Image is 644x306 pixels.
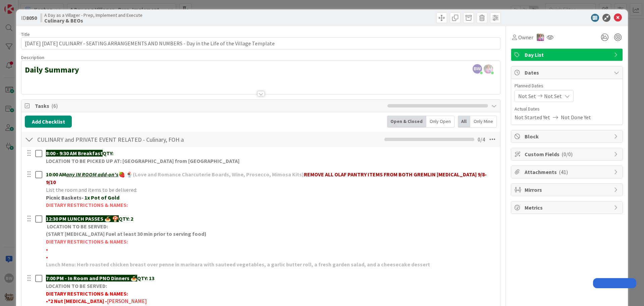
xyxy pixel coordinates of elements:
span: Not Set [544,92,562,100]
strong: 12:30 PM LUNCH PASSES 🍝 🍄 [46,215,119,222]
strong: (START [MEDICAL_DATA] Fuel at least 30 min prior to serving food} [46,230,206,237]
div: All [458,116,470,128]
strong: QTY: 13 [137,275,154,281]
strong: 10:00 AM [46,171,118,178]
span: • [46,246,48,253]
span: • [46,254,48,260]
input: Add Checklist... [35,133,186,145]
strong: 8:00 - 9:30 AM Breakfast [46,150,103,157]
strong: DIETARY RESTRICTIONS & NAMES: [46,238,128,245]
span: Description [21,54,44,60]
span: ( 41 ) [559,169,568,175]
span: A Day as a Villager - Prep, Implement and Execute [44,12,143,18]
strong: • [46,298,48,304]
span: List the room and items to be delivered: [46,186,137,193]
strong: LOCATION TO BE SERVED: [46,282,107,289]
div: Open & Closed [387,116,426,128]
strong: LOCATION TO BE SERVED: [47,223,108,230]
strong: QTY: [103,150,113,157]
strong: (Love and Romance Charcuterie Boards, Wine, Prosecco, Mimosa Kits) [133,171,304,178]
span: Day List [525,51,610,59]
strong: *2 Nut [MEDICAL_DATA] - [48,298,107,304]
strong: Daily Summary [25,64,79,75]
label: Title [21,31,30,37]
span: Actual Dates [515,105,619,113]
b: 8050 [26,14,37,21]
p: 🍓 🍨 [46,171,495,186]
span: Dates [525,69,610,77]
span: 0 / 4 [478,135,485,143]
strong: LOCATION TO BE PICKED UP AT: [GEOGRAPHIC_DATA] from [GEOGRAPHIC_DATA] [46,158,239,164]
div: Only Open [426,116,454,128]
span: Metrics [525,204,610,212]
strong: QTY: 2 [119,215,133,222]
span: [PERSON_NAME] [107,298,147,304]
button: Add Checklist [25,116,72,128]
span: Planned Dates [515,82,619,89]
input: type card name here... [21,37,500,49]
strong: 7:00 PM - In Room and PNO Dinners 🍝 [46,275,137,281]
span: ( 0/0 ) [561,151,573,158]
strong: Lunch Menu: Herb roasted chicken breast over penne in marinara with sauteed vegetables, a garlic ... [46,261,430,268]
span: ID [21,14,37,22]
span: Attachments [525,168,610,176]
strong: Picnic Baskets- [46,194,84,201]
div: Only Mine [470,116,497,128]
span: Not Set [518,92,536,100]
u: any IN ROOM add-on's [66,171,118,178]
span: Not Started Yet [515,113,550,121]
span: Not Done Yet [561,113,591,121]
span: Mirrors [525,186,610,194]
strong: DIETARY RESTRICTIONS & NAMES: [46,290,128,297]
span: ( 6 ) [51,102,58,109]
img: OM [537,34,544,41]
span: Tasks [35,102,384,110]
span: Owner [518,33,533,41]
span: Block [525,132,610,140]
strong: DIETARY RESTRICTIONS & NAMES: [46,202,128,208]
span: BW [473,64,482,74]
img: bklUz41EpKldlYG3pYEaPEeU1dmBgUth.jpg [484,64,493,74]
b: Culinary & BEOs [44,18,143,23]
span: Custom Fields [525,150,610,158]
strong: 1x Pot of Gold [85,194,119,201]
